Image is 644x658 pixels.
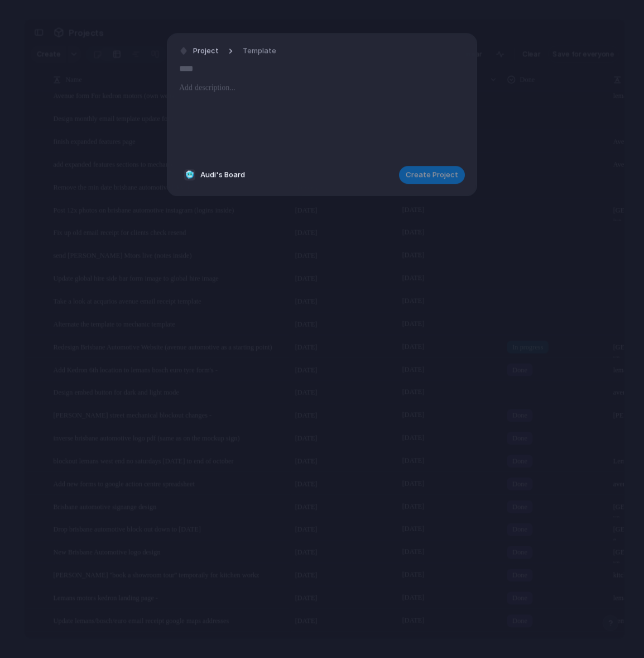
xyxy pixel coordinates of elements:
[236,44,283,60] button: Template
[243,46,276,57] span: Template
[176,44,222,60] button: Project
[184,169,195,180] div: 🥶
[193,46,219,57] span: Project
[200,169,245,180] span: Audi's Board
